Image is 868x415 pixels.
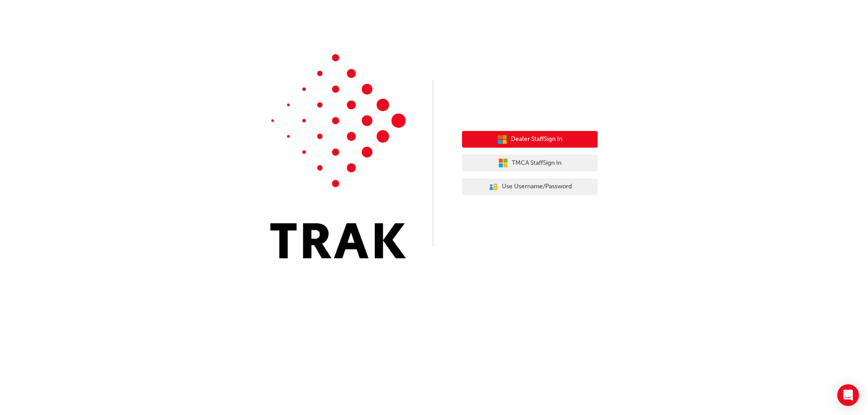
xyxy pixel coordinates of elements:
[502,182,572,192] span: Use Username/Password
[837,384,859,406] div: Open Intercom Messenger
[462,178,598,196] button: Use Username/Password
[511,134,562,145] span: Dealer Staff Sign In
[270,54,406,258] img: Trak
[462,131,598,148] button: Dealer StaffSign In
[512,158,561,168] span: TMCA Staff Sign In
[462,154,598,172] button: TMCA StaffSign In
